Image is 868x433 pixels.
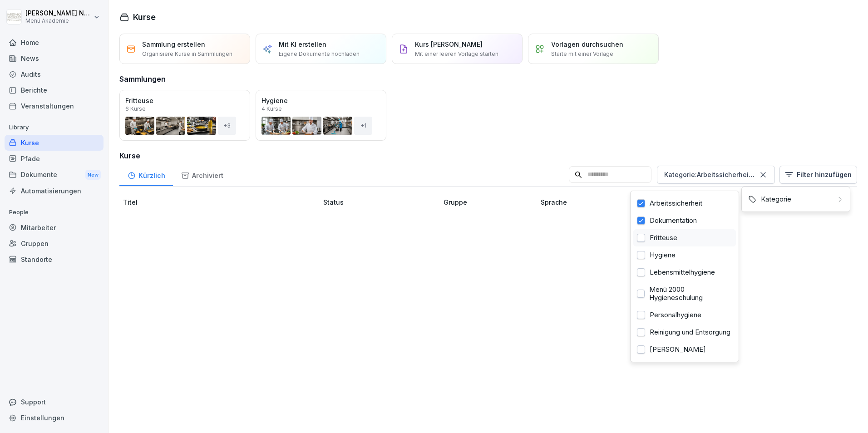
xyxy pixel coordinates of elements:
div: Hygiene [633,246,736,264]
div: Lebensmittelhygiene [633,264,736,281]
div: Arbeitssicherheit [633,195,736,212]
div: Kategorie [745,191,847,208]
div: [PERSON_NAME] [633,341,736,358]
div: Reinigung und Entsorgung [633,324,736,341]
div: Dokumentation [633,212,736,229]
div: Personalhygiene [633,306,736,324]
div: Menü 2000 Hygieneschulung [633,281,736,306]
div: Filter hinzufügen [741,187,850,212]
div: Fritteuse [633,229,736,246]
